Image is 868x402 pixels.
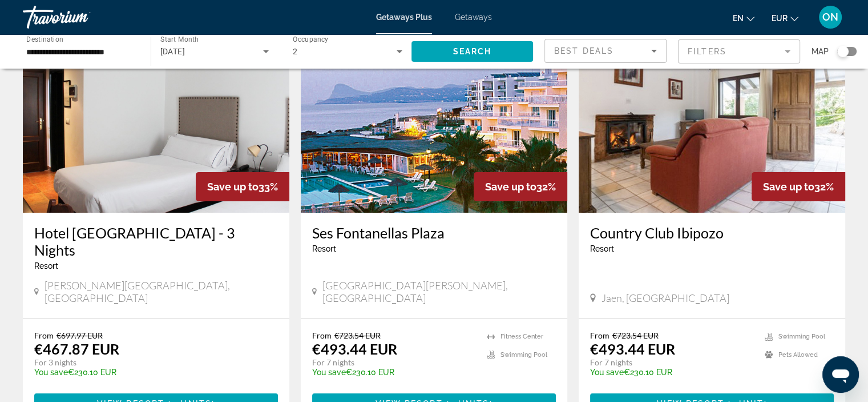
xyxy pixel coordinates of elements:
[752,172,845,201] div: 32%
[293,47,297,56] span: 2
[733,10,754,26] button: Change language
[160,47,185,56] span: [DATE]
[590,244,614,253] span: Resort
[196,172,289,201] div: 33%
[500,351,547,359] span: Swimming Pool
[334,331,381,340] span: €723.54 EUR
[312,331,332,340] span: From
[579,30,845,213] img: D792I01X.jpg
[590,331,609,340] span: From
[26,35,63,43] span: Destination
[763,181,814,193] span: Save up to
[411,41,534,62] button: Search
[34,261,58,270] span: Resort
[772,10,798,26] button: Change currency
[45,279,278,304] span: [PERSON_NAME][GEOGRAPHIC_DATA], [GEOGRAPHIC_DATA]
[601,292,729,304] span: Jaen, [GEOGRAPHIC_DATA]
[207,181,259,193] span: Save up to
[812,43,829,59] span: Map
[293,35,329,43] span: Occupancy
[612,331,659,340] span: €723.54 EUR
[301,30,567,213] img: 2836E01X.jpg
[23,30,289,213] img: RW89I01X.jpg
[678,39,800,64] button: Filter
[590,340,675,357] p: €493.44 EUR
[733,14,744,23] span: en
[772,14,788,23] span: EUR
[312,357,475,368] p: For 7 nights
[453,47,491,56] span: Search
[590,224,834,241] a: Country Club Ibipozo
[485,181,536,193] span: Save up to
[312,340,397,357] p: €493.44 EUR
[312,368,475,377] p: €230.10 EUR
[778,333,825,340] span: Swimming Pool
[312,368,346,377] span: You save
[34,331,54,340] span: From
[455,13,492,22] a: Getaways
[34,368,68,377] span: You save
[312,224,556,241] a: Ses Fontanellas Plaza
[822,356,859,393] iframe: Button to launch messaging window
[312,244,336,253] span: Resort
[590,368,624,377] span: You save
[554,46,613,55] span: Best Deals
[778,351,818,359] span: Pets Allowed
[822,11,838,23] span: ON
[34,357,267,368] p: For 3 nights
[590,368,753,377] p: €230.10 EUR
[34,340,119,357] p: €467.87 EUR
[554,44,657,58] mat-select: Sort by
[474,172,567,201] div: 32%
[56,331,103,340] span: €697.97 EUR
[23,2,137,32] a: Travorium
[376,13,432,22] a: Getaways Plus
[34,224,278,258] a: Hotel [GEOGRAPHIC_DATA] - 3 Nights
[590,357,753,368] p: For 7 nights
[160,35,199,43] span: Start Month
[815,5,845,29] button: User Menu
[34,368,267,377] p: €230.10 EUR
[322,279,556,304] span: [GEOGRAPHIC_DATA][PERSON_NAME], [GEOGRAPHIC_DATA]
[500,333,543,340] span: Fitness Center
